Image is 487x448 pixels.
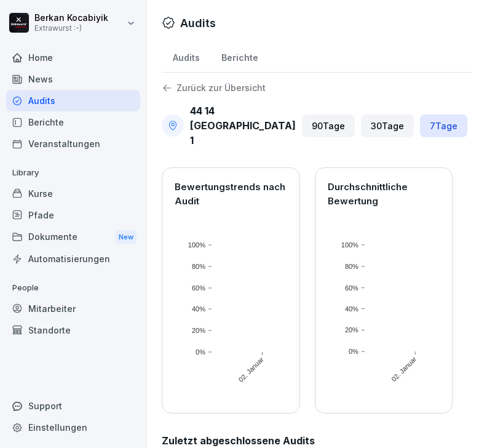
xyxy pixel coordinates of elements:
text: 80% [192,263,205,270]
text: 02. Januar [390,356,418,383]
a: Pfade [6,204,140,226]
text: 0% [196,348,205,356]
text: 20% [344,327,358,334]
div: 90 Tage [302,114,355,137]
a: Einstellungen [6,417,140,438]
text: 40% [192,305,205,313]
a: Berichte [210,41,269,72]
p: Berkan Kocabiyik [34,13,108,23]
h2: 44 14 [GEOGRAPHIC_DATA] 1 [190,103,296,148]
a: Berichte [6,111,140,133]
p: Library [6,163,140,183]
text: 20% [192,327,205,334]
text: 0% [349,348,358,356]
p: Bewertungstrends nach Audit [175,180,287,208]
a: Zurück zur Übersicht [162,82,453,94]
text: 80% [344,263,358,270]
div: 7 Tage [420,114,467,137]
div: Dokumente [6,226,140,249]
text: 60% [192,284,205,292]
h1: Audits [180,15,216,31]
a: Kurse [6,183,140,204]
a: Audits [162,41,210,72]
text: 40% [344,305,358,313]
text: 100% [341,241,358,249]
p: Extrawurst :-) [34,24,108,33]
h2: Zuletzt abgeschlossene Audits [162,433,453,448]
a: News [6,68,140,90]
text: 100% [188,241,205,249]
div: Support [6,395,140,417]
text: 02. Januar [237,356,264,383]
a: Home [6,47,140,68]
div: New [116,230,137,244]
a: DokumenteNew [6,226,140,249]
text: 60% [344,284,358,292]
a: Veranstaltungen [6,133,140,154]
a: Automatisierungen [6,248,140,270]
a: Audits [6,90,140,111]
a: Mitarbeiter [6,298,140,319]
p: Durchschnittliche Bewertung [328,180,440,208]
div: 30 Tage [361,114,414,137]
a: Standorte [6,319,140,341]
p: People [6,278,140,298]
